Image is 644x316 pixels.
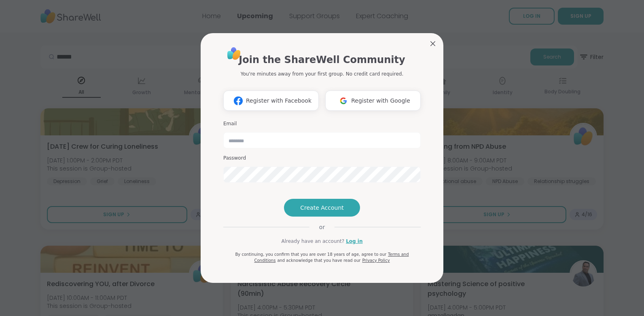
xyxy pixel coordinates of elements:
[325,91,421,111] button: Register with Google
[239,53,405,67] h1: Join the ShareWell Community
[231,93,246,108] img: ShareWell Logomark
[225,44,243,63] img: ShareWell Logo
[223,155,421,162] h3: Password
[336,93,351,108] img: ShareWell Logomark
[241,70,403,78] p: You're minutes away from your first group. No credit card required.
[246,97,311,105] span: Register with Facebook
[351,97,410,105] span: Register with Google
[277,258,360,263] span: and acknowledge that you have read our
[281,238,344,245] span: Already have an account?
[254,252,409,263] a: Terms and Conditions
[223,91,319,111] button: Register with Facebook
[235,252,386,257] span: By continuing, you confirm that you are over 18 years of age, agree to our
[309,223,335,231] span: or
[300,204,344,212] span: Create Account
[346,238,362,245] a: Log in
[362,258,390,263] a: Privacy Policy
[223,120,421,127] h3: Email
[284,199,360,217] button: Create Account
